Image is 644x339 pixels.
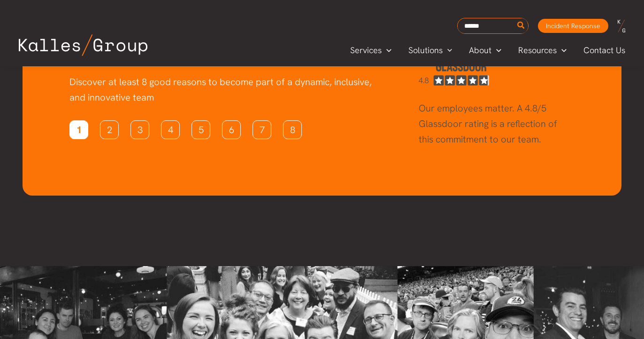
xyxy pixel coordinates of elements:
[130,120,149,139] a: 3
[575,43,635,57] a: Contact Us
[510,43,575,57] a: ResourcesMenu Toggle
[100,120,119,139] a: 2
[557,43,567,57] span: Menu Toggle
[408,43,443,57] span: Solutions
[19,34,147,56] img: Kalles Group
[400,43,461,57] a: SolutionsMenu Toggle
[491,43,501,57] span: Menu Toggle
[283,120,302,139] a: 8
[419,60,489,85] img: Glassdoor rating of 4.8 out of 5
[469,43,491,57] span: About
[350,43,382,57] span: Services
[253,120,271,139] a: 7
[538,19,608,33] a: Incident Response
[222,120,241,139] a: 6
[460,43,510,57] a: AboutMenu Toggle
[69,120,88,139] a: 1
[443,43,452,57] span: Menu Toggle
[515,18,527,33] button: Search
[342,43,400,57] a: ServicesMenu Toggle
[419,101,570,147] p: Our employees matter. A 4.8/5 Glassdoor rating is a reflection of this commitment to our team.
[382,43,391,57] span: Menu Toggle
[583,43,625,57] span: Contact Us
[69,74,381,105] p: Discover at least 8 good reasons to become part of a dynamic, inclusive, and innovative team
[342,42,635,58] nav: Primary Site Navigation
[192,120,210,139] a: 5
[161,120,180,139] a: 4
[518,43,557,57] span: Resources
